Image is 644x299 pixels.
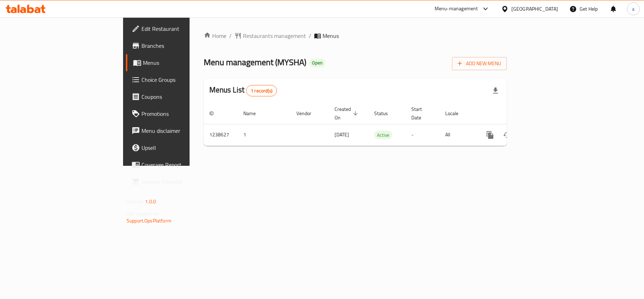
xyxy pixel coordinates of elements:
[246,88,277,94] span: 1 record(s)
[440,124,476,146] td: All
[309,32,311,40] li: /
[323,32,339,40] span: Menus
[145,197,156,206] span: 1.0.0
[126,88,231,105] a: Coupons
[126,173,231,190] a: Grocery Checklist
[141,177,225,186] span: Grocery Checklist
[335,105,360,122] span: Created On
[309,60,325,66] span: Open
[141,41,225,50] span: Branches
[243,32,306,40] span: Restaurants management
[238,124,291,146] td: 1
[127,209,159,218] span: Get support on:
[141,143,225,152] span: Upsell
[374,131,392,139] span: Active
[141,92,225,101] span: Coupons
[374,131,392,139] div: Active
[141,24,225,33] span: Edit Restaurant
[126,71,231,88] a: Choice Groups
[487,82,504,99] div: Export file
[127,197,144,206] span: Version:
[511,5,558,13] div: [GEOGRAPHIC_DATA]
[435,5,478,13] div: Menu-management
[204,54,306,70] span: Menu management ( MYSHA )
[126,20,231,37] a: Edit Restaurant
[127,216,172,225] a: Support.OpsPlatform
[243,109,265,118] span: Name
[374,109,397,118] span: Status
[126,54,231,71] a: Menus
[458,59,501,68] span: Add New Menu
[309,59,325,67] div: Open
[126,156,231,173] a: Coverage Report
[143,58,225,67] span: Menus
[209,109,223,118] span: ID
[234,32,306,40] a: Restaurants management
[141,160,225,169] span: Coverage Report
[632,5,634,13] span: a
[452,57,507,70] button: Add New Menu
[204,32,507,40] nav: breadcrumb
[246,85,277,96] div: Total records count
[126,122,231,139] a: Menu disclaimer
[296,109,320,118] span: Vendor
[126,37,231,54] a: Branches
[476,103,555,124] th: Actions
[445,109,468,118] span: Locale
[335,130,349,139] span: [DATE]
[499,126,516,143] button: Change Status
[126,105,231,122] a: Promotions
[141,126,225,135] span: Menu disclaimer
[482,126,499,143] button: more
[126,139,231,156] a: Upsell
[406,124,440,146] td: -
[411,105,431,122] span: Start Date
[141,109,225,118] span: Promotions
[141,75,225,84] span: Choice Groups
[204,103,555,146] table: enhanced table
[209,85,277,96] h2: Menus List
